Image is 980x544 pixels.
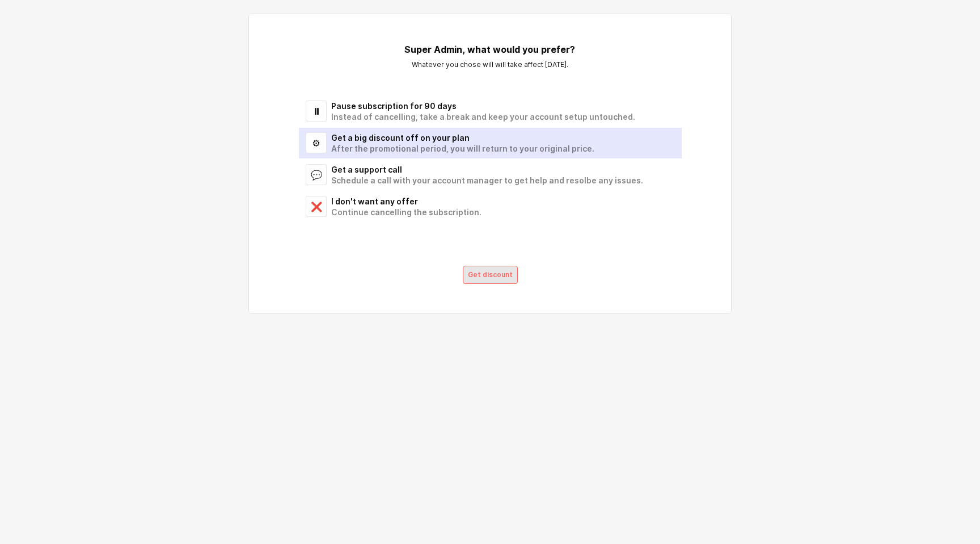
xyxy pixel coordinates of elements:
[341,44,639,55] h5: Super Admin, what would you prefer?
[331,175,668,186] div: Schedule a call with your account manager to get help and resolbe any issues.
[331,207,668,217] div: Continue cancelling the subscription.
[306,165,326,185] span: 💬
[306,101,326,121] span: ⏸
[468,270,513,279] p: Get discount
[331,196,668,207] div: I don't want any offer
[331,164,668,175] div: Get a support call
[331,143,668,154] div: After the promotional period, you will return to your original price.
[306,196,326,216] span: ❌
[463,266,518,284] button: Get discount
[299,95,682,253] div: Select an option
[331,132,668,143] div: Get a big discount off on your plan
[331,111,668,122] div: Instead of cancelling, take a break and keep your account setup untouched.
[306,133,326,153] span: ⚙
[341,60,639,70] p: Whatever you chose will will take affect [DATE].
[331,101,668,111] div: Pause subscription for 90 days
